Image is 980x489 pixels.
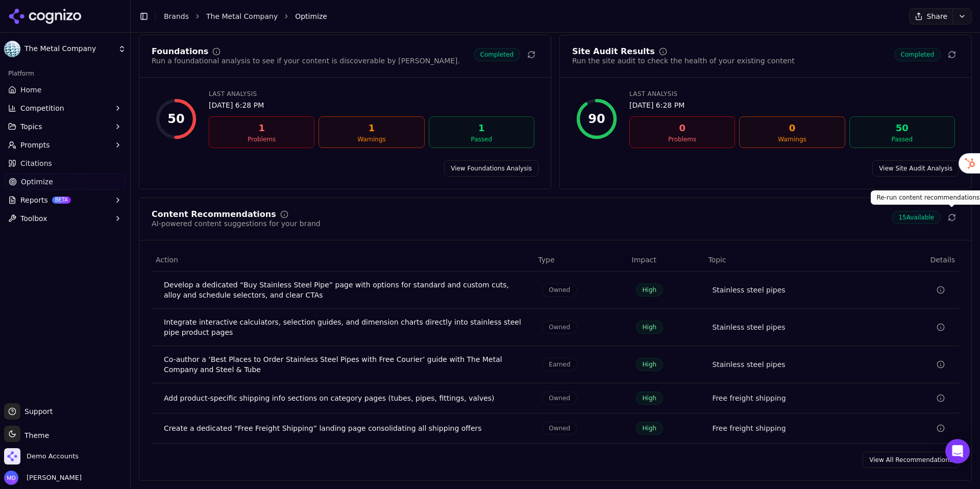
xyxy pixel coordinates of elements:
span: [PERSON_NAME] [22,473,82,482]
div: Data table [152,249,959,444]
span: Toolbox [20,213,47,224]
div: Site Audit Results [572,47,655,56]
a: Optimize [4,174,126,190]
span: High [636,321,664,334]
div: Last Analysis [209,90,534,98]
nav: breadcrumb [164,11,889,21]
th: Impact [628,249,704,272]
span: High [636,422,664,435]
div: Open Intercom Messenger [945,439,970,463]
a: Free freight shipping [712,423,786,433]
div: Platform [4,65,126,82]
button: Topics [4,118,126,135]
div: [DATE] 6:28 PM [209,100,534,110]
a: Brands [164,12,189,20]
span: Owned [542,321,577,334]
div: Foundations [152,47,208,56]
button: Open user button [4,471,82,485]
span: Completed [474,48,520,61]
span: Earned [542,358,577,371]
th: Details [891,249,959,272]
span: Action [156,255,178,265]
button: Prompts [4,137,126,153]
span: High [636,392,664,405]
span: Completed [894,48,941,61]
div: Develop a dedicated “Buy Stainless Steel Pipe” page with options for standard and custom cuts, al... [164,280,526,300]
button: Competition [4,100,126,116]
div: [DATE] 6:28 PM [629,100,955,110]
div: 90 [588,111,605,127]
span: Topic [708,255,726,265]
div: 1 [213,121,310,135]
a: The Metal Company [206,11,278,21]
span: High [636,358,664,371]
div: 1 [323,121,420,135]
div: Problems [213,135,310,143]
span: Home [20,85,41,95]
div: AI-powered content suggestions for your brand [152,218,321,229]
span: Owned [542,392,577,405]
span: Optimize [295,11,327,21]
div: Problems [634,135,730,143]
span: Owned [542,422,577,435]
div: Last Analysis [629,90,955,98]
span: High [636,283,664,297]
span: Impact [632,255,656,265]
p: Re-run content recommendations [877,193,980,202]
button: ReportsBETA [4,192,126,208]
th: Topic [704,249,891,272]
th: Type [534,249,627,272]
span: Owned [542,283,577,297]
div: Passed [854,135,950,143]
img: Melissa Dowd [4,471,18,485]
div: 1 [433,121,530,135]
a: View Foundations Analysis [444,160,538,177]
div: 0 [744,121,840,135]
div: Warnings [744,135,840,143]
img: The Metal Company [4,41,20,57]
th: Action [152,249,534,272]
button: Open organization switcher [4,448,79,464]
div: 50 [854,121,950,135]
span: Details [895,255,955,265]
span: BETA [52,197,71,204]
span: Reports [20,195,48,205]
span: The Metal Company [24,44,114,54]
div: 0 [634,121,730,135]
span: Theme [20,431,49,439]
a: View All Recommendations [863,452,959,468]
div: Integrate interactive calculators, selection guides, and dimension charts directly into stainless... [164,317,526,337]
a: Stainless steel pipes [712,359,785,370]
button: Share [909,8,952,25]
span: Topics [20,121,42,132]
span: Prompts [20,140,50,150]
a: Home [4,82,126,98]
a: Free freight shipping [712,393,786,403]
div: Warnings [323,135,420,143]
div: Passed [433,135,530,143]
span: Competition [20,103,64,113]
div: Run the site audit to check the health of your existing content [572,56,795,66]
a: Stainless steel pipes [712,285,785,295]
span: Type [538,255,554,265]
span: 15 Available [892,211,941,224]
div: Co-author a ‘Best Places to Order Stainless Steel Pipes with Free Courier’ guide with The Metal C... [164,354,526,375]
div: Run a foundational analysis to see if your content is discoverable by [PERSON_NAME]. [152,56,460,66]
span: Citations [20,158,52,168]
div: Create a dedicated “Free Freight Shipping” landing page consolidating all shipping offers [164,423,526,433]
a: Stainless steel pipes [712,322,785,332]
a: View Site Audit Analysis [872,160,959,177]
span: Support [20,406,53,417]
a: Citations [4,155,126,172]
span: Optimize [21,177,53,187]
span: Demo Accounts [27,452,79,461]
img: Demo Accounts [4,448,20,464]
button: Toolbox [4,210,126,227]
div: 50 [167,111,184,127]
div: Add product-specific shipping info sections on category pages (tubes, pipes, fittings, valves) [164,393,526,403]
